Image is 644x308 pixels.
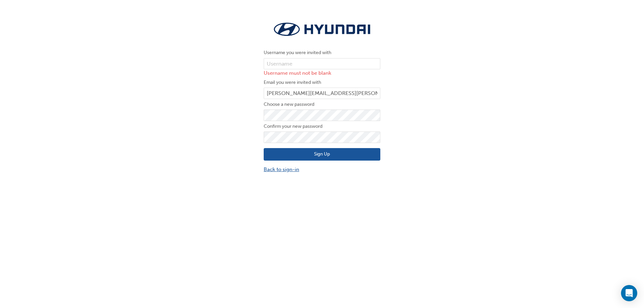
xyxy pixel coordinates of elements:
input: Username [264,58,380,70]
a: Back to sign-in [264,166,380,173]
img: Trak [264,20,380,39]
label: Username you were invited with [264,49,380,57]
label: Confirm your new password [264,122,380,131]
button: Sign Up [264,148,380,161]
label: Email you were invited with [264,78,380,87]
label: Choose a new password [264,100,380,109]
p: Username must not be blank [264,69,380,77]
div: Open Intercom Messenger [621,285,637,301]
